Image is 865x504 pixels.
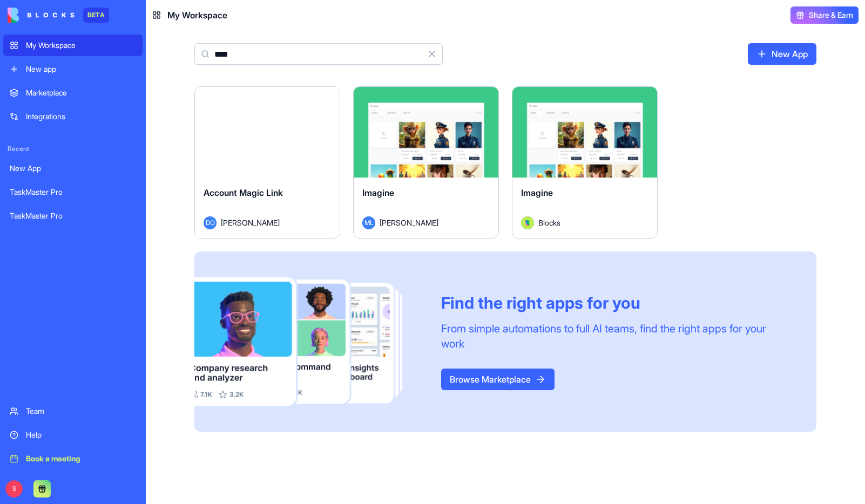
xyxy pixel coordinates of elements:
[3,205,143,227] a: TaskMaster Pro
[512,86,658,239] a: ImagineAvatarBlocks
[10,163,136,174] div: New App
[194,277,424,406] img: Frame_181_egmpey.png
[441,321,790,351] div: From simple automations to full AI teams, find the right apps for your work
[521,187,553,198] span: Imagine
[26,453,136,464] div: Book a meeting
[362,216,375,229] span: ML
[10,187,136,197] div: TaskMaster Pro
[194,86,340,239] a: Account Magic LinkDO[PERSON_NAME]
[26,406,136,417] div: Team
[3,82,143,104] a: Marketplace
[441,369,555,390] a: Browse Marketplace
[26,430,136,440] div: Help
[790,6,859,24] button: Share & Earn
[521,216,534,229] img: Avatar
[5,480,23,498] span: S
[441,293,790,312] div: Find the right apps for you
[3,35,143,56] a: My Workspace
[538,217,560,228] span: Blocks
[8,8,75,23] img: logo
[83,8,109,23] div: BETA
[10,210,136,221] div: TaskMaster Pro
[380,217,438,228] span: [PERSON_NAME]
[362,187,394,198] span: Imagine
[26,87,136,98] div: Marketplace
[26,64,136,74] div: New app
[3,145,143,153] span: Recent
[748,43,816,65] a: New App
[3,58,143,80] a: New app
[26,40,136,51] div: My Workspace
[3,106,143,127] a: Integrations
[3,448,143,469] a: Book a meeting
[3,400,143,422] a: Team
[8,8,109,23] a: BETA
[221,217,280,228] span: [PERSON_NAME]
[3,181,143,203] a: TaskMaster Pro
[204,216,217,229] span: DO
[26,111,136,122] div: Integrations
[3,424,143,446] a: Help
[167,9,227,22] span: My Workspace
[204,187,283,198] span: Account Magic Link
[809,10,853,21] span: Share & Earn
[353,86,499,239] a: ImagineML[PERSON_NAME]
[3,158,143,179] a: New App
